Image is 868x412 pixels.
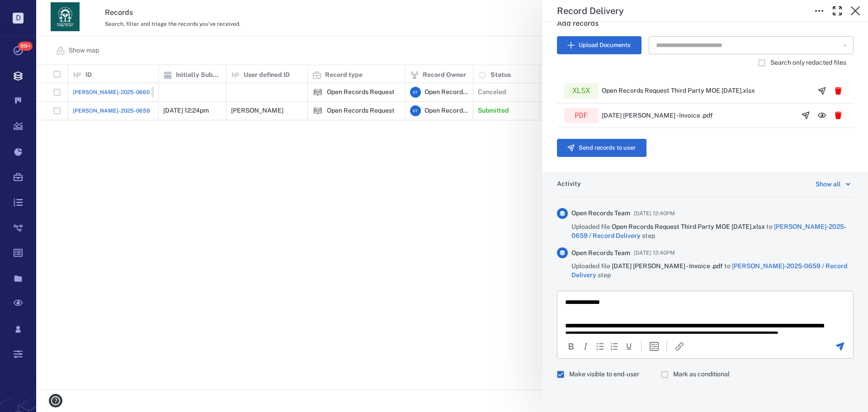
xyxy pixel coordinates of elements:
button: Open [840,40,850,51]
span: Open Records Request Third Party MOE [DATE].xlsx [612,223,766,230]
div: Comment will be marked as non-final decision [661,366,737,383]
span: 99+ [18,42,33,51]
button: Close [846,2,864,20]
div: Numbered list [609,341,620,352]
div: xlsx [564,83,598,99]
a: [PERSON_NAME]-2025-0659 / Record Delivery [571,223,846,239]
button: Toggle Fullscreen [828,2,846,20]
button: Insert template [649,341,660,352]
button: Insert/edit link [674,341,685,352]
div: Citizen will see comment [557,366,646,383]
button: Toggle to Edit Boxes [810,2,828,20]
span: Make visible to end-user [569,370,639,379]
div: Bullet list [594,341,605,352]
span: [DATE] 12:40PM [634,247,675,258]
h6: Add records [557,18,854,36]
a: [PERSON_NAME]-2025-0659 / Record Delivery [571,262,847,279]
h6: Activity [557,180,581,189]
span: Open Records Team [571,209,630,218]
body: Rich Text Area. Press ALT-0 for help. [7,7,288,54]
button: Italic [580,341,591,352]
button: Bold [566,341,576,352]
div: Show all [816,179,840,189]
button: Underline [623,341,634,352]
span: Mark as conditional [673,370,730,379]
span: [DATE] [PERSON_NAME] - Invoice .pdf [612,262,724,270]
button: Send records to user [557,139,646,157]
h5: Record Delivery [557,5,624,17]
span: Uploaded file to step [571,262,854,279]
div: pdf [564,108,598,123]
p: [DATE] [PERSON_NAME] - Invoice .pdf [602,111,713,120]
button: Upload Documents [557,36,642,54]
button: Send the comment [835,341,845,352]
span: Search only redacted files [770,58,846,67]
iframe: Rich Text Area [557,291,853,334]
p: Open Records Request Third Party MOE [DATE].xlsx [602,86,755,95]
span: [DATE] 12:40PM [634,208,675,219]
p: D [13,13,24,24]
span: Open Records Team [571,249,630,258]
div: Search Document Manager Files [649,36,854,54]
span: Help [20,6,39,14]
span: Uploaded file to step [571,223,854,240]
